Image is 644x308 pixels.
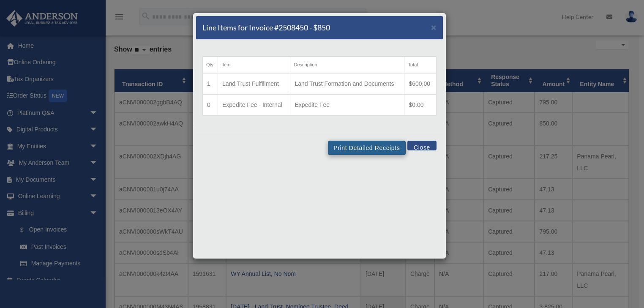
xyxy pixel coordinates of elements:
[218,94,290,115] td: Expedite Fee - Internal
[328,141,405,155] button: Print Detailed Receipts
[290,73,404,94] td: Land Trust Formation and Documents
[431,22,437,32] span: ×
[404,73,437,94] td: $600.00
[203,94,218,115] td: 0
[404,94,437,115] td: $0.00
[218,57,290,74] th: Item
[218,73,290,94] td: Land Trust Fulfillment
[431,23,437,32] button: Close
[404,57,437,74] th: Total
[290,94,404,115] td: Expedite Fee
[202,22,330,33] h5: Line Items for Invoice #2508450 - $850
[203,57,218,74] th: Qty
[203,73,218,94] td: 1
[290,57,404,74] th: Description
[407,141,437,150] button: Close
